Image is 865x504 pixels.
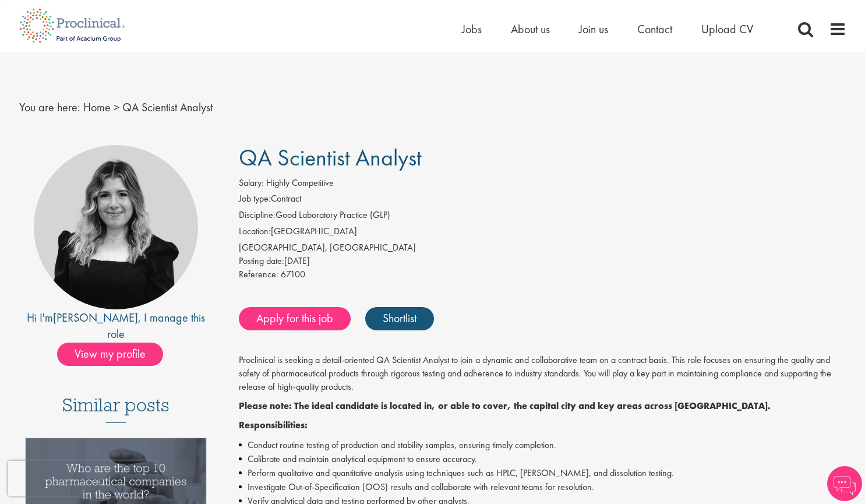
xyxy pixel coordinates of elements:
span: 67100 [281,268,305,280]
span: > [114,100,119,115]
div: Hi I'm , I manage this role [19,309,213,343]
li: Calibrate and maintain analytical equipment to ensure accuracy. [239,452,846,466]
a: Apply for this job [239,307,351,330]
strong: Responsibilities: [239,419,308,431]
img: imeage of recruiter Molly Colclough [34,145,198,309]
a: View my profile [57,345,175,360]
span: View my profile [57,343,163,366]
a: Upload CV [701,22,753,37]
a: Join us [579,22,608,37]
li: Contract [239,192,846,209]
li: Perform qualitative and quantitative analysis using techniques such as HPLC, [PERSON_NAME], and d... [239,466,846,480]
li: [GEOGRAPHIC_DATA] [239,225,846,241]
a: Jobs [462,22,482,37]
p: Proclinical is seeking a detail-oriented QA Scientist Analyst to join a dynamic and collaborative... [239,354,846,394]
a: [PERSON_NAME] [53,310,138,325]
li: Investigate Out-of-Specification (OOS) results and collaborate with relevant teams for resolution. [239,480,846,494]
label: Job type: [239,192,271,206]
div: [DATE] [239,255,846,268]
label: Discipline: [239,209,276,222]
span: QA Scientist Analyst [239,143,422,172]
span: Posting date: [239,255,284,267]
label: Location: [239,225,271,238]
li: Good Laboratory Practice (GLP) [239,209,846,225]
a: breadcrumb link [83,100,111,115]
label: Reference: [239,268,278,281]
span: You are here: [19,100,80,115]
span: Highly Competitive [266,177,334,189]
li: Conduct routine testing of production and stability samples, ensuring timely completion. [239,438,846,452]
span: QA Scientist Analyst [122,100,213,115]
strong: Please note: The ideal candidate is located in, or able to cover, the capital city and key areas ... [239,400,771,412]
label: Salary: [239,177,264,190]
iframe: reCAPTCHA [8,461,157,496]
a: Shortlist [365,307,434,330]
a: About us [511,22,550,37]
h3: Similar posts [62,395,170,423]
img: Chatbot [827,466,862,501]
a: Contact [637,22,672,37]
div: [GEOGRAPHIC_DATA], [GEOGRAPHIC_DATA] [239,241,846,255]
